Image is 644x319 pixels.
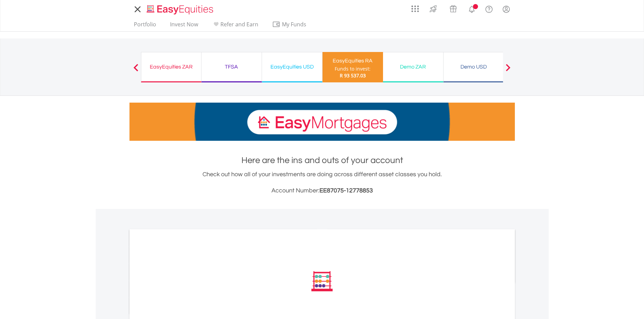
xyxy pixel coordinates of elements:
img: grid-menu-icon.svg [411,5,419,12]
div: Check out how all of your investments are doing across different asset classes you hold. [129,170,515,195]
a: Refer and Earn [209,21,261,31]
a: Portfolio [131,21,159,31]
h3: Account Number: [129,186,515,195]
span: Refer and Earn [220,21,258,28]
a: My Profile [498,2,515,17]
a: Invest Now [167,21,201,31]
a: FAQ's and Support [480,2,498,15]
img: EasyMortage Promotion Banner [129,103,515,141]
h1: Here are the ins and outs of your account [129,154,515,166]
img: thrive-v2.svg [428,3,439,14]
span: My Funds [272,20,316,29]
div: EasyEquities ZAR [145,62,197,72]
button: Previous [129,67,143,74]
div: Funds to invest: [335,65,371,72]
div: EasyEquities USD [266,62,318,72]
span: EE87075-12778853 [319,187,373,194]
div: Demo USD [448,62,500,72]
img: vouchers-v2.svg [448,3,459,14]
img: EasyEquities_Logo.png [145,4,216,15]
div: EasyEquities RA [327,56,379,65]
a: AppsGrid [407,2,423,12]
a: Vouchers [443,2,463,14]
a: Home page [144,2,216,15]
div: TFSA [206,62,258,72]
div: Demo ZAR [387,62,439,72]
span: R 93 537.03 [340,72,366,79]
a: Notifications [463,2,480,15]
button: Next [501,67,515,74]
